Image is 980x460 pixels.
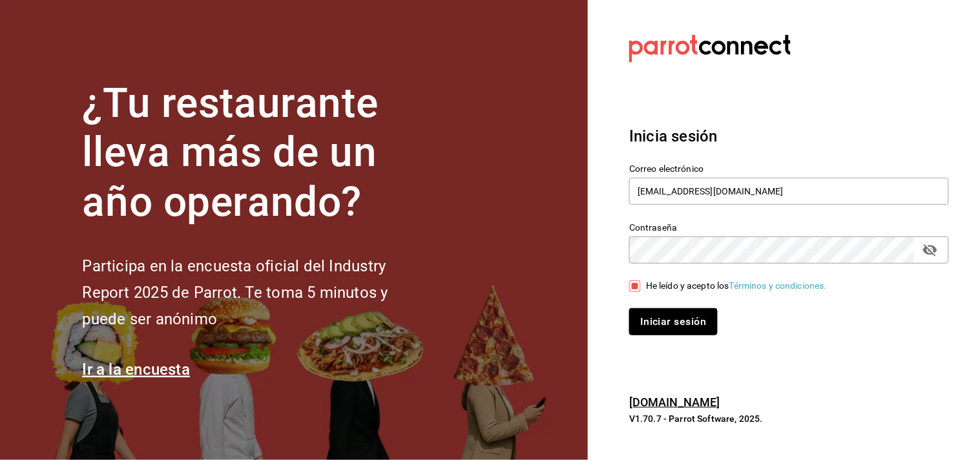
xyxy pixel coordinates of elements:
div: He leído y acepto los [646,279,827,293]
a: Ir a la encuesta [82,361,190,379]
a: Términos y condiciones. [729,280,827,291]
input: Ingresa tu correo electrónico [629,178,949,205]
a: [DOMAIN_NAME] [629,395,720,409]
p: V1.70.7 - Parrot Software, 2025. [629,412,949,425]
label: Contraseña [629,223,949,232]
h3: Inicia sesión [629,125,949,148]
h1: ¿Tu restaurante lleva más de un año operando? [82,79,431,227]
label: Correo electrónico [629,164,949,173]
button: Iniciar sesión [629,308,717,335]
h2: Participa en la encuesta oficial del Industry Report 2025 de Parrot. Te toma 5 minutos y puede se... [82,253,431,332]
button: passwordField [919,239,941,261]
